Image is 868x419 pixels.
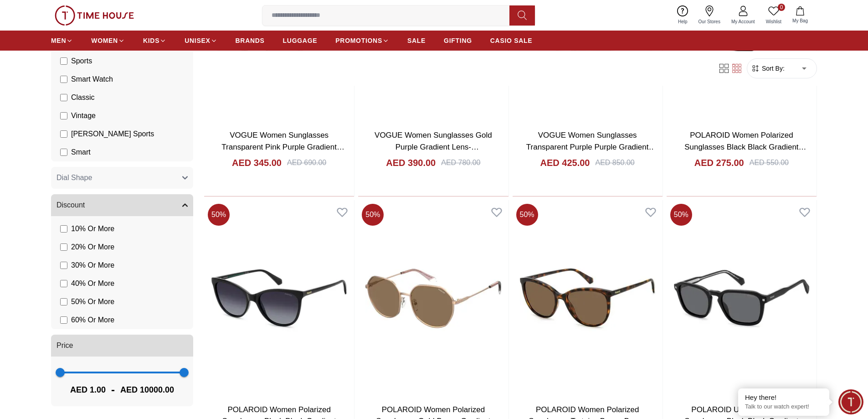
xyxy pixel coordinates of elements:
a: VOGUE Women Sunglasses Transparent Purple Purple Gradient Lens-VO5551-S311862 [526,131,657,163]
span: Vintage [71,110,96,121]
span: Sports [71,56,92,67]
span: AED 10000.00 [120,383,174,396]
span: Help [674,18,691,25]
div: Chat Widget [838,389,863,414]
span: Sort By: [760,64,785,73]
a: 0Wishlist [760,4,787,27]
span: UNISEX [185,36,210,45]
a: WOMEN [91,32,125,49]
span: PROMOTIONS [335,36,382,45]
span: KIDS [143,36,159,45]
a: LUGGAGE [283,32,318,49]
span: 50 % [208,204,230,226]
span: 10 % Or More [71,223,114,234]
span: 50 % [516,204,538,226]
h4: AED 425.00 [540,156,590,169]
input: 30% Or More [60,262,67,269]
span: Smart [71,147,91,158]
span: 50 % [670,204,692,226]
span: 50 % Or More [71,296,114,307]
img: POLAROID Unisex Polarized Sunglasses Black Black Gradient Lens-PLD4156/S/X807M9 [667,200,817,396]
div: Hey there! [745,393,822,402]
span: Wishlist [762,18,785,25]
h4: AED 390.00 [386,156,436,169]
span: MEN [51,36,66,45]
img: POLAROID Women Polarized Sunglasses Gold Brown Gradient Lens-PLD4140/G/S/XDDBSP [358,200,508,396]
a: SALE [407,32,426,49]
span: AED 1.00 [70,383,106,396]
div: AED 780.00 [441,157,480,168]
button: My Bag [787,5,813,26]
div: AED 550.00 [750,157,789,168]
span: CASIO SALE [490,36,533,45]
input: 50% Or More [60,298,67,305]
span: BRANDS [236,36,265,45]
button: Price [51,335,193,357]
span: [PERSON_NAME] Sports [71,129,154,140]
a: Our Stores [693,4,726,27]
input: Vintage [60,112,67,119]
span: 50 % [362,204,384,226]
a: UNISEX [185,32,217,49]
span: 0 [778,4,785,11]
span: Classic [71,92,95,103]
a: VOGUE Women Sunglasses Gold Purple Gradient Lens-VO4272S5152U6 [375,131,492,163]
span: Our Stores [695,18,724,25]
a: GIFTING [444,32,472,49]
input: 40% Or More [60,280,67,287]
p: Talk to our watch expert! [745,403,822,411]
button: Discount [51,194,193,216]
span: Dial Shape [56,172,92,183]
input: [PERSON_NAME] Sports [60,130,67,138]
button: Sort By: [751,64,785,73]
a: Help [673,4,693,27]
span: 20 % Or More [71,242,114,253]
a: BRANDS [236,32,265,49]
div: AED 690.00 [287,157,326,168]
span: SALE [407,36,426,45]
span: Price [56,340,73,351]
button: Dial Shape [51,167,193,189]
input: Classic [60,94,67,101]
input: Sports [60,57,67,65]
input: 20% Or More [60,243,67,251]
span: Smart Watch [71,74,113,85]
a: PROMOTIONS [335,32,389,49]
h4: AED 345.00 [232,156,282,169]
span: 30 % Or More [71,260,114,271]
span: WOMEN [91,36,118,45]
img: ... [55,5,134,26]
img: POLAROID Women Polarized Sunglasses Tortoise Brown Brown Gradient Lens-PLD4138/S086SP [513,200,663,396]
h4: AED 275.00 [694,156,744,169]
span: GIFTING [444,36,472,45]
span: 40 % Or More [71,278,114,289]
span: - [106,383,120,397]
span: My Bag [789,17,812,24]
input: 60% Or More [60,316,67,324]
img: POLAROID Women Polarized Sunglasses Black Black Gradient Lens-PLD4179/S807WJ [204,200,354,396]
input: Smart [60,149,67,156]
a: CASIO SALE [490,32,533,49]
a: KIDS [143,32,166,49]
span: 60 % Or More [71,315,114,326]
input: 10% Or More [60,225,67,233]
input: Smart Watch [60,76,67,83]
div: AED 850.00 [595,157,634,168]
a: VOGUE Women Sunglasses Transparent Pink Purple Gradient Lens-VO5520294216 [221,131,344,163]
span: LUGGAGE [283,36,318,45]
span: My Account [728,18,759,25]
a: MEN [51,32,73,49]
a: POLAROID Women Polarized Sunglasses Black Black Gradient Lens-PLD4144/S/X807M9 [684,131,806,163]
span: Discount [56,200,85,211]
